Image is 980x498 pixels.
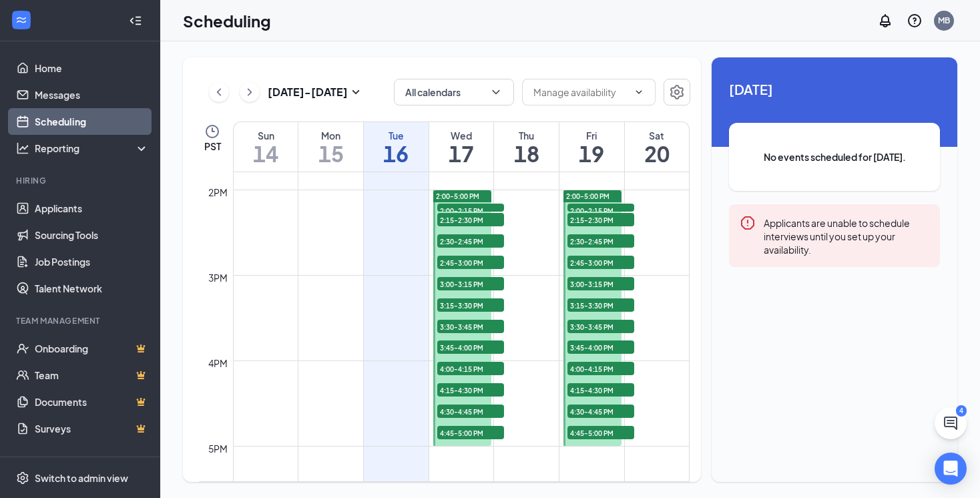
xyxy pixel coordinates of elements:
div: Sun [234,129,298,142]
span: 2:15-2:30 PM [567,213,634,226]
a: September 19, 2025 [559,122,624,172]
svg: ChevronDown [489,85,503,99]
svg: ChevronRight [243,84,256,100]
button: ChevronLeft [209,82,229,102]
span: 3:30-3:45 PM [437,320,504,333]
h3: [DATE] - [DATE] [268,85,348,99]
span: 4:15-4:30 PM [567,383,634,397]
span: 3:15-3:30 PM [437,298,504,312]
div: Mon [298,129,363,142]
a: Applicants [35,195,149,222]
span: PST [204,140,221,153]
span: 2:45-3:00 PM [567,256,634,269]
a: DocumentsCrown [35,389,149,415]
div: Sat [625,129,689,142]
div: 4pm [206,356,230,370]
a: September 17, 2025 [429,122,494,172]
div: Reporting [35,142,150,155]
div: Applicants are unable to schedule interviews until you set up your availability. [764,215,929,256]
svg: Collapse [129,14,142,27]
span: 2:30-2:45 PM [437,234,504,248]
a: Job Postings [35,248,149,275]
div: Tue [364,129,429,142]
a: September 15, 2025 [298,122,363,172]
h1: 20 [625,142,689,165]
a: Scheduling [35,108,149,135]
svg: Error [740,215,756,231]
h1: Scheduling [183,9,271,32]
input: Manage availability [533,85,628,99]
div: MB [938,15,950,26]
div: Switch to admin view [35,471,128,485]
a: SurveysCrown [35,415,149,442]
div: Open Intercom Messenger [935,453,967,485]
svg: ChatActive [943,415,959,431]
svg: Clock [204,123,220,140]
div: Fri [559,129,624,142]
a: September 20, 2025 [625,122,689,172]
svg: Settings [669,84,685,100]
h1: 17 [429,142,494,165]
svg: Settings [16,471,29,485]
svg: QuestionInfo [907,13,923,29]
div: Thu [494,129,559,142]
span: 3:15-3:30 PM [567,298,634,312]
span: 2:00-2:15 PM [567,204,634,217]
span: 4:15-4:30 PM [437,383,504,397]
h1: 14 [234,142,298,165]
span: 2:45-3:00 PM [437,256,504,269]
a: Sourcing Tools [35,222,149,248]
span: 3:00-3:15 PM [437,277,504,290]
button: All calendarsChevronDown [394,79,514,105]
div: Hiring [16,175,146,186]
button: ChatActive [935,407,967,439]
a: September 16, 2025 [364,122,429,172]
svg: ChevronLeft [212,84,226,100]
h1: 15 [298,142,363,165]
a: Talent Network [35,275,149,302]
div: 3pm [206,270,230,285]
a: Messages [35,81,149,108]
div: 2pm [206,185,230,200]
span: 4:00-4:15 PM [567,362,634,375]
span: 4:00-4:15 PM [437,362,504,375]
span: 2:30-2:45 PM [567,234,634,248]
span: 2:15-2:30 PM [437,213,504,226]
div: Wed [429,129,494,142]
div: Payroll [16,455,146,467]
span: 4:45-5:00 PM [437,426,504,439]
svg: SmallChevronDown [348,84,364,100]
span: 3:45-4:00 PM [437,340,504,354]
svg: ChevronDown [634,87,644,97]
a: Home [35,55,149,81]
span: 3:00-3:15 PM [567,277,634,290]
span: 2:00-5:00 PM [566,192,609,201]
div: 5pm [206,441,230,456]
span: 2:00-2:15 PM [437,204,504,217]
span: 2:00-5:00 PM [436,192,479,201]
span: [DATE] [729,79,940,99]
a: TeamCrown [35,362,149,389]
span: 4:45-5:00 PM [567,426,634,439]
a: September 14, 2025 [234,122,298,172]
span: 4:30-4:45 PM [437,405,504,418]
a: September 18, 2025 [494,122,559,172]
button: Settings [664,79,690,105]
div: Team Management [16,315,146,326]
h1: 16 [364,142,429,165]
svg: Analysis [16,142,29,155]
button: ChevronRight [240,82,260,102]
a: OnboardingCrown [35,335,149,362]
svg: Notifications [877,13,893,29]
span: 3:45-4:00 PM [567,340,634,354]
h1: 19 [559,142,624,165]
span: No events scheduled for [DATE]. [756,150,913,164]
svg: WorkstreamLogo [15,13,28,27]
div: 4 [956,405,967,417]
span: 3:30-3:45 PM [567,320,634,333]
h1: 18 [494,142,559,165]
span: 4:30-4:45 PM [567,405,634,418]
